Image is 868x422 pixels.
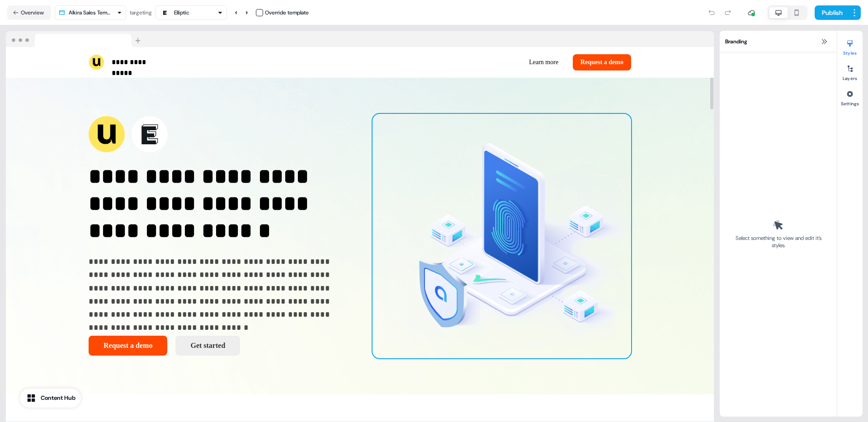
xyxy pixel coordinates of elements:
[522,54,566,70] button: Learn more
[363,54,631,70] div: Learn moreRequest a demo
[156,5,227,20] button: Elliptic
[837,87,863,107] button: Settings
[837,36,863,56] button: Styles
[20,389,81,408] button: Content Hub
[175,336,240,356] button: Get started
[720,31,837,52] div: Branding
[265,8,309,17] div: Override template
[573,54,631,70] button: Request a demo
[130,8,152,17] div: targeting
[89,336,167,356] button: Request a demo
[6,31,145,47] img: Browser topbar
[7,5,51,20] button: Overview
[373,114,631,358] img: Image
[732,234,824,249] div: Select something to view and edit it’s styles.
[837,61,863,81] button: Layers
[815,5,848,20] button: Publish
[174,8,189,17] div: Elliptic
[69,8,113,17] div: Alkira Sales Template
[89,336,347,356] div: Request a demoGet started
